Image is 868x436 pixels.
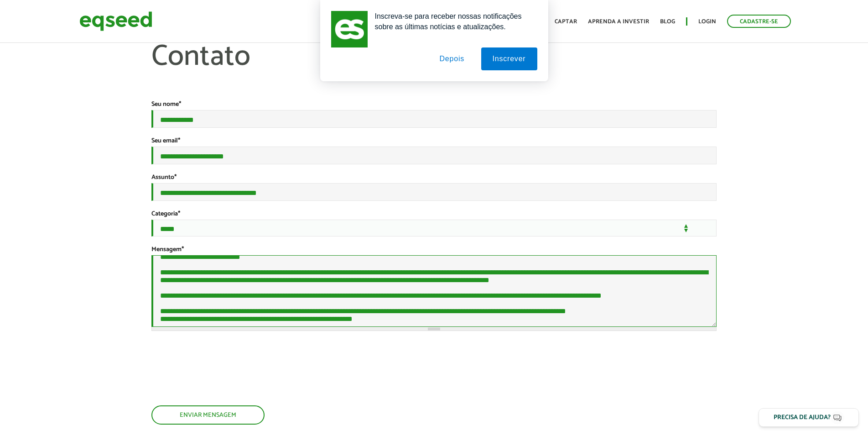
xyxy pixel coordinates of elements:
span: Este campo é obrigatório. [179,99,181,110]
label: Categoria [151,211,180,217]
iframe: reCAPTCHA [151,349,290,385]
label: Assunto [151,174,177,181]
span: Este campo é obrigatório. [174,172,177,183]
span: Este campo é obrigatório. [182,244,184,255]
label: Mensagem [151,247,184,253]
label: Seu email [151,138,180,144]
button: Enviar mensagem [151,405,265,425]
span: Este campo é obrigatório. [178,136,180,146]
img: notification icon [331,11,368,47]
label: Seu nome [151,101,181,108]
div: Inscreva-se para receber nossas notificações sobre as últimas notícias e atualizações. [368,11,537,32]
button: Inscrever [481,47,537,70]
button: Depois [428,47,476,70]
span: Este campo é obrigatório. [178,209,180,219]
